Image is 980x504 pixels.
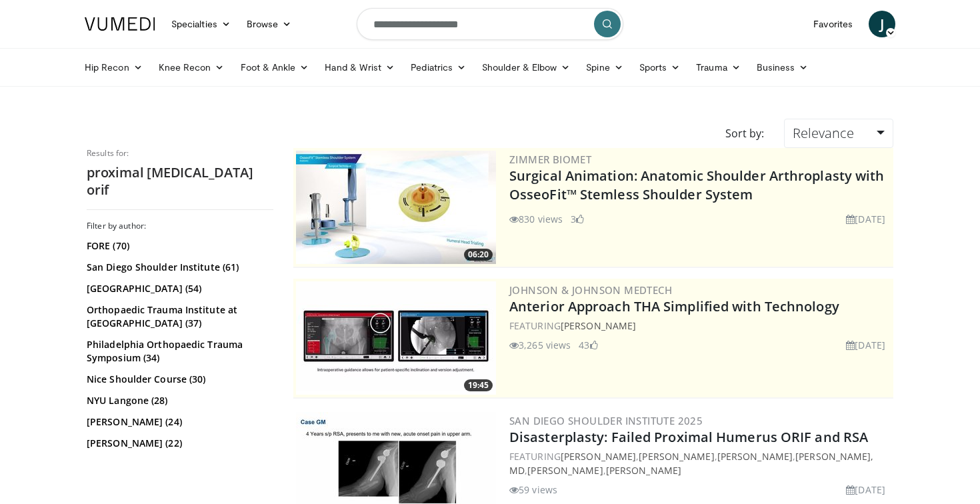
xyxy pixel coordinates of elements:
[527,464,603,477] a: [PERSON_NAME]
[715,119,774,148] div: Sort by:
[296,281,496,395] a: 19:45
[846,212,885,226] li: [DATE]
[87,437,270,450] a: [PERSON_NAME] (22)
[296,151,496,264] img: 84e7f812-2061-4fff-86f6-cdff29f66ef4.300x170_q85_crop-smart_upscale.jpg
[509,212,563,226] li: 830 views
[87,221,273,231] h3: Filter by author:
[87,338,270,365] a: Philadelphia Orthopaedic Trauma Symposium (34)
[688,54,749,81] a: Trauma
[793,124,854,142] span: Relevance
[509,428,868,446] a: Disasterplasty: Failed Proximal Humerus ORIF and RSA
[509,319,891,333] div: FEATURING
[77,54,151,81] a: Hip Recon
[509,283,672,297] a: Johnson & Johnson MedTech
[296,151,496,264] a: 06:20
[578,54,631,81] a: Spine
[357,8,623,40] input: Search topics, interventions
[846,338,885,352] li: [DATE]
[87,415,270,429] a: [PERSON_NAME] (24)
[784,119,893,148] a: Relevance
[749,54,817,81] a: Business
[151,54,233,81] a: Knee Recon
[869,11,895,37] a: J
[571,212,584,226] li: 3
[87,261,270,274] a: San Diego Shoulder Institute (61)
[87,148,273,159] p: Results for:
[509,153,591,166] a: Zimmer Biomet
[87,373,270,386] a: Nice Shoulder Course (30)
[631,54,689,81] a: Sports
[846,483,885,497] li: [DATE]
[87,164,273,199] h2: proximal [MEDICAL_DATA] orif
[163,11,239,37] a: Specialties
[233,54,317,81] a: Foot & Ankle
[317,54,403,81] a: Hand & Wrist
[509,338,571,352] li: 3,265 views
[717,450,793,463] a: [PERSON_NAME]
[509,449,891,477] div: FEATURING , , , , ,
[561,319,636,332] a: [PERSON_NAME]
[805,11,861,37] a: Favorites
[561,450,636,463] a: [PERSON_NAME]
[403,54,474,81] a: Pediatrics
[474,54,578,81] a: Shoulder & Elbow
[509,414,703,427] a: San Diego Shoulder Institute 2025
[464,379,493,391] span: 19:45
[87,394,270,407] a: NYU Langone (28)
[87,303,270,330] a: Orthopaedic Trauma Institute at [GEOGRAPHIC_DATA] (37)
[85,17,155,31] img: VuMedi Logo
[606,464,681,477] a: [PERSON_NAME]
[509,483,557,497] li: 59 views
[639,450,714,463] a: [PERSON_NAME]
[296,281,496,395] img: 06bb1c17-1231-4454-8f12-6191b0b3b81a.300x170_q85_crop-smart_upscale.jpg
[239,11,300,37] a: Browse
[509,167,885,203] a: Surgical Animation: Anatomic Shoulder Arthroplasty with OsseoFit™ Stemless Shoulder System
[87,239,270,253] a: FORE (70)
[464,249,493,261] span: 06:20
[87,282,270,295] a: [GEOGRAPHIC_DATA] (54)
[509,297,839,315] a: Anterior Approach THA Simplified with Technology
[579,338,597,352] li: 43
